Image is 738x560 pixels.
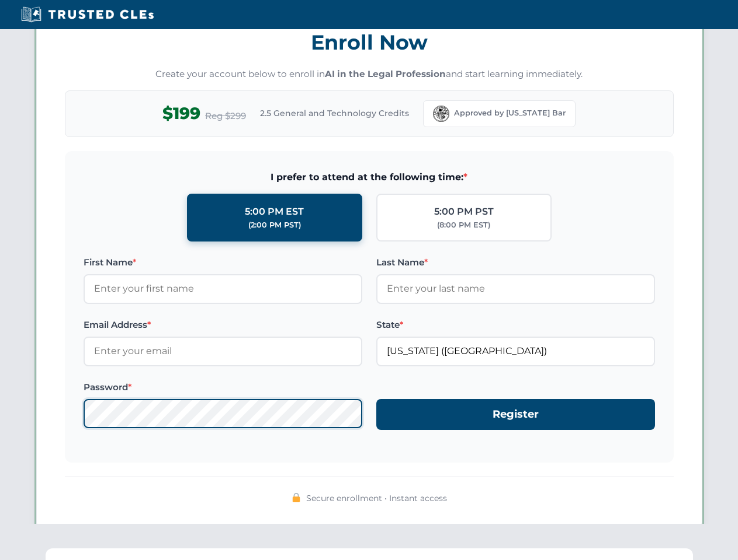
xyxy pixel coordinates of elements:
[84,274,362,303] input: Enter your first name
[433,106,449,122] img: Florida Bar
[376,337,655,366] input: Florida (FL)
[437,219,490,231] div: (8:00 PM EST)
[245,204,304,219] div: 5:00 PM EST
[65,24,674,61] h3: Enroll Now
[260,107,409,120] span: 2.5 General and Technology Credits
[376,256,655,269] label: Last Name
[18,6,157,23] img: Trusted CLEs
[162,100,200,127] span: $199
[248,219,301,231] div: (2:00 PM PST)
[84,318,362,332] label: Email Address
[205,109,246,123] span: Reg $299
[434,204,494,219] div: 5:00 PM PST
[84,337,362,366] input: Enter your email
[65,68,674,81] p: Create your account below to enroll in and start learning immediately.
[376,399,655,430] button: Register
[376,318,655,332] label: State
[84,256,362,269] label: First Name
[376,274,655,303] input: Enter your last name
[84,170,655,185] span: I prefer to attend at the following time:
[306,492,447,505] span: Secure enrollment • Instant access
[325,68,446,79] strong: AI in the Legal Profession
[454,107,566,119] span: Approved by [US_STATE] Bar
[292,493,301,502] img: 🔒
[84,380,362,394] label: Password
